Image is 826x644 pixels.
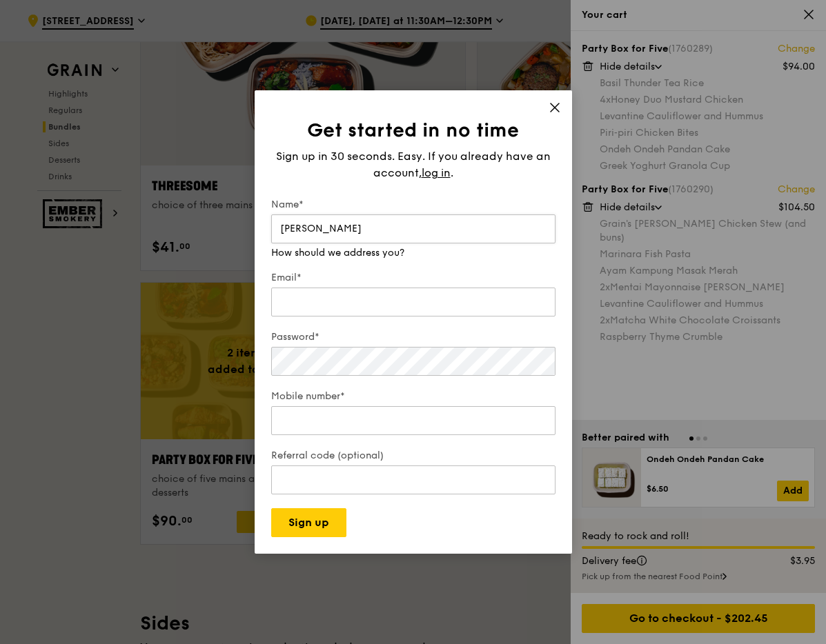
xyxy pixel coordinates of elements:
h1: Get started in no time [271,118,555,143]
span: . [451,166,453,179]
label: Password* [271,330,555,344]
span: Sign up in 30 seconds. Easy. If you already have an account, [276,150,551,179]
label: Referral code (optional) [271,449,555,463]
button: Sign up [271,508,346,537]
span: log in [422,165,451,181]
label: Name* [271,198,555,212]
div: How should we address you? [271,246,555,260]
label: Mobile number* [271,390,555,403]
label: Email* [271,271,555,285]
